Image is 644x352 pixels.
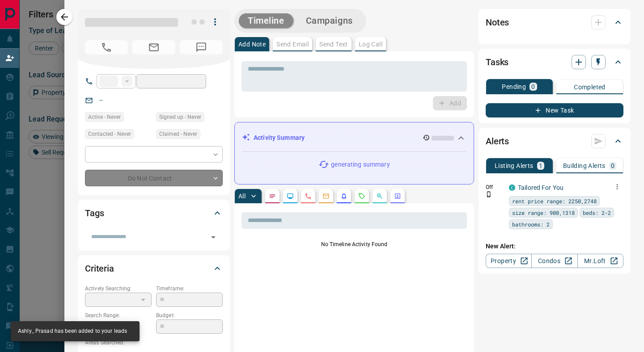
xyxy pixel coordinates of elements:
h2: Alerts [486,134,509,148]
p: generating summary [331,160,390,169]
a: Mr.Loft [577,254,623,268]
span: bathrooms: 2 [512,220,550,229]
p: Search Range: [85,311,152,319]
span: rent price range: 2250,2748 [512,197,597,205]
p: All [238,193,246,199]
svg: Requests [358,193,365,200]
h2: Notes [486,15,509,29]
p: Off [486,183,504,191]
div: Tags [85,202,223,224]
span: Contacted - Never [88,130,131,138]
p: Activity Summary [254,133,305,142]
a: -- [99,96,103,104]
p: Add Note [238,41,266,47]
a: Property [486,254,532,268]
a: Condos [531,254,577,268]
div: Do Not Contact [85,170,223,186]
span: size range: 900,1318 [512,208,575,217]
button: New Task [486,103,623,117]
p: 0 [611,163,614,169]
span: No Email [132,40,175,54]
span: Claimed - Never [159,130,197,138]
p: 0 [531,84,535,90]
div: Alerts [486,130,623,152]
p: Pending [502,84,526,90]
p: Areas Searched: [85,339,223,347]
button: Open [207,231,220,243]
p: Budget: [156,311,223,319]
p: Timeframe: [156,285,223,293]
p: No Timeline Activity Found [241,240,467,248]
span: beds: 2-2 [583,208,611,217]
svg: Agent Actions [394,193,401,200]
p: 1 [539,163,542,169]
p: Completed [574,84,606,90]
h2: Criteria [85,261,114,276]
div: Notes [486,12,623,33]
svg: Opportunities [376,193,383,200]
span: Active - Never [88,113,121,122]
p: New Alert: [486,242,623,251]
div: Activity Summary [242,130,466,146]
span: No Number [180,40,223,54]
svg: Lead Browsing Activity [287,193,294,200]
div: condos.ca [509,184,515,191]
h2: Tasks [486,55,508,69]
p: -- - -- [85,319,152,334]
div: Criteria [85,258,223,279]
svg: Listing Alerts [340,193,347,200]
div: Tasks [486,51,623,73]
p: Building Alerts [563,163,606,169]
button: Campaigns [297,13,362,28]
span: Signed up - Never [159,113,201,122]
h2: Tags [85,206,104,220]
svg: Notes [269,193,276,200]
p: Actively Searching: [85,285,152,293]
svg: Emails [322,193,330,200]
p: Listing Alerts [495,163,534,169]
svg: Push Notification Only [486,191,492,197]
div: Ashly_ Prasad has been added to your leads [18,324,127,339]
a: Tailored For You [518,184,563,191]
span: No Number [85,40,128,54]
button: Timeline [239,13,293,28]
svg: Calls [305,193,312,200]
